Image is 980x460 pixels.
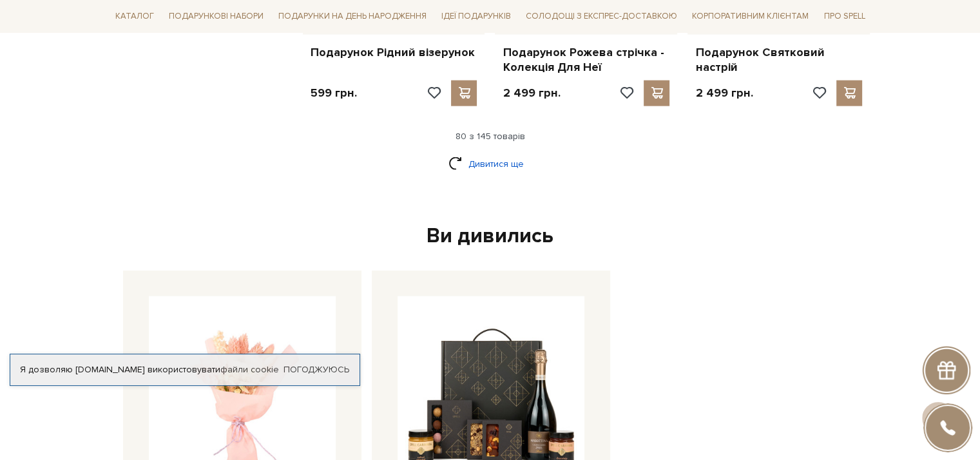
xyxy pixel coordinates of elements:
div: 80 з 145 товарів [105,131,876,142]
a: Солодощі з експрес-доставкою [521,5,682,27]
p: 2 499 грн. [503,86,560,101]
span: Про Spell [818,6,870,26]
a: Корпоративним клієнтам [687,5,814,27]
span: Ідеї подарунків [436,6,516,26]
a: Подарунок Святковий настрій [695,45,862,75]
span: Каталог [110,6,159,26]
a: файли cookie [220,364,279,375]
a: Дивитися ще [448,153,532,175]
span: Подарункові набори [164,6,269,26]
p: 2 499 грн. [695,86,753,101]
a: Погоджуюсь [283,364,349,376]
p: 599 грн. [311,86,357,101]
a: Подарунок Рідний візерунок [311,45,477,60]
a: Подарунок Рожева стрічка - Колекція Для Неї [503,45,669,75]
div: Ви дивились [118,223,863,250]
div: Я дозволяю [DOMAIN_NAME] використовувати [10,364,360,376]
span: Подарунки на День народження [273,6,432,26]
